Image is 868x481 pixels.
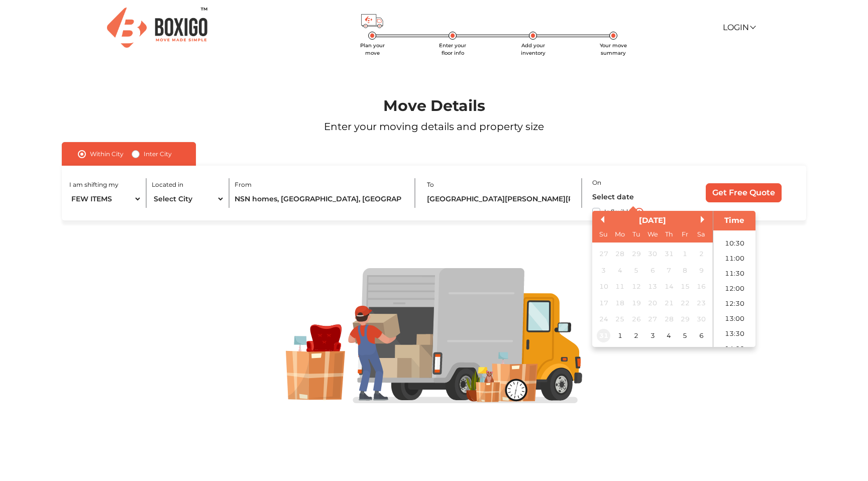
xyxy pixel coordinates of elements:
[521,42,546,56] span: Add your inventory
[107,8,207,47] img: Boxigo
[629,247,643,261] div: Not available Tuesday, July 29th, 2025
[723,23,755,32] a: Login
[713,251,756,266] li: 11:00
[597,264,610,277] div: Not available Sunday, August 3rd, 2025
[713,326,756,341] li: 13:30
[646,280,660,293] div: Not available Wednesday, August 13th, 2025
[604,206,635,216] label: Is flexible?
[695,280,708,293] div: Not available Saturday, August 16th, 2025
[678,247,692,261] div: Not available Friday, August 1st, 2025
[600,42,627,56] span: Your move summary
[152,180,183,189] label: Located in
[629,280,643,293] div: Not available Tuesday, August 12th, 2025
[713,266,756,281] li: 11:30
[35,97,833,115] h1: Move Details
[613,280,627,293] div: Not available Monday, August 11th, 2025
[678,264,692,277] div: Not available Friday, August 8th, 2025
[713,296,756,311] li: 12:30
[427,180,434,189] label: To
[629,296,643,310] div: Not available Tuesday, August 19th, 2025
[713,281,756,296] li: 12:00
[613,227,627,241] div: Mo
[439,42,466,56] span: Enter your floor info
[90,148,124,160] label: Within City
[713,311,756,326] li: 13:00
[597,280,610,293] div: Not available Sunday, August 10th, 2025
[635,208,643,216] img: i
[597,247,610,261] div: Not available Sunday, July 27th, 2025
[646,312,660,326] div: Not available Wednesday, August 27th, 2025
[235,180,252,189] label: From
[596,246,710,344] div: month 2025-08
[646,264,660,277] div: Not available Wednesday, August 6th, 2025
[695,227,708,241] div: Sa
[613,264,627,277] div: Not available Monday, August 4th, 2025
[646,296,660,310] div: Not available Wednesday, August 20th, 2025
[613,312,627,326] div: Not available Monday, August 25th, 2025
[662,264,676,277] div: Not available Thursday, August 7th, 2025
[695,296,708,310] div: Not available Saturday, August 23rd, 2025
[662,247,676,261] div: Not available Thursday, July 31st, 2025
[646,227,660,241] div: We
[427,190,573,208] input: Locality
[646,329,660,342] div: Choose Wednesday, September 3rd, 2025
[597,216,604,223] button: Previous Month
[613,329,627,342] div: Choose Monday, September 1st, 2025
[662,280,676,293] div: Not available Thursday, August 14th, 2025
[597,227,610,241] div: Su
[695,312,708,326] div: Not available Saturday, August 30th, 2025
[662,312,676,326] div: Not available Thursday, August 28th, 2025
[69,180,119,189] label: I am shifting my
[629,312,643,326] div: Not available Tuesday, August 26th, 2025
[678,296,692,310] div: Not available Friday, August 22nd, 2025
[597,329,610,342] div: Choose Sunday, August 31st, 2025
[713,236,756,251] li: 10:30
[592,188,678,206] input: Select date
[592,178,601,187] label: On
[678,312,692,326] div: Not available Friday, August 29th, 2025
[695,247,708,261] div: Not available Saturday, August 2nd, 2025
[713,341,756,356] li: 14:00
[629,329,643,342] div: Choose Tuesday, September 2nd, 2025
[662,329,676,342] div: Choose Thursday, September 4th, 2025
[629,227,643,241] div: Tu
[592,215,713,226] div: [DATE]
[701,216,708,223] button: Next Month
[706,183,782,202] input: Get Free Quote
[360,42,385,56] span: Plan your move
[597,296,610,310] div: Not available Sunday, August 17th, 2025
[613,247,627,261] div: Not available Monday, July 28th, 2025
[144,148,172,160] label: Inter City
[662,296,676,310] div: Not available Thursday, August 21st, 2025
[678,227,692,241] div: Fr
[597,312,610,326] div: Not available Sunday, August 24th, 2025
[695,264,708,277] div: Not available Saturday, August 9th, 2025
[613,296,627,310] div: Not available Monday, August 18th, 2025
[695,329,708,342] div: Choose Saturday, September 6th, 2025
[35,119,833,134] p: Enter your moving details and property size
[629,264,643,277] div: Not available Tuesday, August 5th, 2025
[678,329,692,342] div: Choose Friday, September 5th, 2025
[662,227,676,241] div: Th
[235,190,405,208] input: Locality
[646,247,660,261] div: Not available Wednesday, July 30th, 2025
[678,280,692,293] div: Not available Friday, August 15th, 2025
[716,215,753,226] div: Time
